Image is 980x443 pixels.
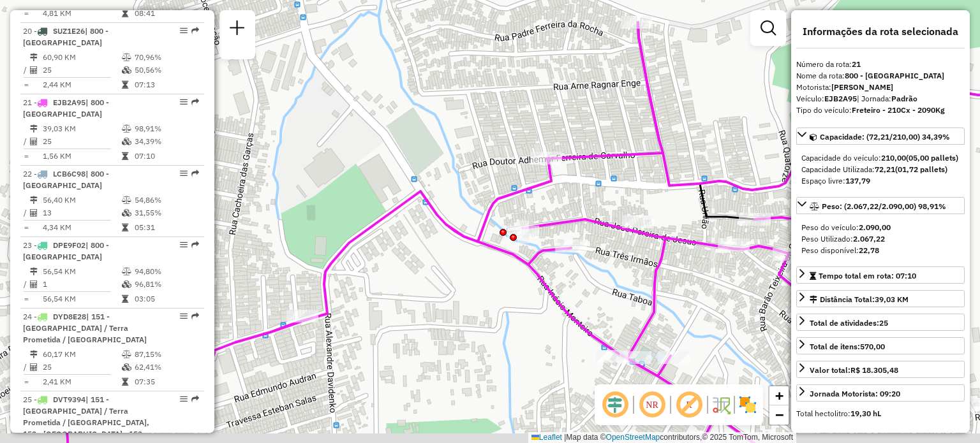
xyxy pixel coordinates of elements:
[801,152,960,164] div: Capacidade do veículo:
[134,221,198,234] td: 05:31
[30,351,38,358] i: Distância Total
[122,224,128,231] i: Tempo total em rota
[852,59,861,69] strong: 21
[857,94,917,103] span: | Jornada:
[23,135,29,148] td: /
[42,375,121,388] td: 2,41 KM
[801,175,960,187] div: Espaço livre:
[42,194,121,207] td: 56,40 KM
[831,82,893,92] strong: [PERSON_NAME]
[23,293,29,305] td: =
[122,66,131,74] i: % de utilização da cubagem
[796,337,965,354] a: Total de itens:570,00
[191,170,199,177] em: Rota exportada
[42,265,121,278] td: 56,54 KM
[53,395,85,404] span: DVT9394
[796,314,965,331] a: Total de atividades:25
[801,222,891,232] span: Peso do veículo:
[674,389,704,420] span: Exibir rótulo
[42,207,121,219] td: 13
[23,221,29,234] td: =
[134,375,198,388] td: 07:35
[852,105,945,115] strong: Freteiro - 210Cx - 2090Kg
[796,147,965,192] div: Capacidade: (72,21/210,00) 34,39%
[23,240,109,261] span: 23 -
[134,122,198,135] td: 98,91%
[23,7,29,20] td: =
[134,135,198,148] td: 34,39%
[801,245,960,256] div: Peso disponível:
[810,318,888,328] span: Total de atividades:
[134,78,198,91] td: 07:13
[191,241,199,249] em: Rota exportada
[122,54,131,61] i: % de utilização do peso
[134,64,198,76] td: 50,56%
[53,98,85,107] span: EJB2A95
[775,407,783,423] span: −
[191,27,199,34] em: Rota exportada
[859,222,891,232] strong: 2.090,00
[134,194,198,207] td: 54,86%
[711,395,731,415] img: Fluxo de ruas
[191,98,199,106] em: Rota exportada
[30,196,38,204] i: Distância Total
[42,51,121,64] td: 60,90 KM
[42,348,121,361] td: 60,17 KM
[860,342,885,351] strong: 570,00
[775,388,783,403] span: +
[191,395,199,403] em: Rota exportada
[879,318,888,328] strong: 25
[30,363,38,371] i: Total de Atividades
[53,26,85,36] span: SUZ1E26
[531,433,562,442] a: Leaflet
[180,170,188,177] em: Opções
[796,70,965,82] div: Nome da rota:
[853,234,885,243] strong: 2.067,22
[23,150,29,163] td: =
[769,386,789,405] a: Zoom in
[23,78,29,91] td: =
[225,15,250,44] a: Nova sessão e pesquisa
[796,197,965,214] a: Peso: (2.067,22/2.090,00) 98,91%
[42,64,121,76] td: 25
[796,59,965,70] div: Número da rota:
[53,312,86,321] span: DYD8E28
[796,290,965,307] a: Distância Total:39,03 KM
[820,132,950,142] span: Capacidade: (72,21/210,00) 34,39%
[796,431,965,443] h4: Atividades
[134,207,198,219] td: 31,55%
[122,378,128,386] i: Tempo total em rota
[134,293,198,305] td: 03:05
[122,10,128,17] i: Tempo total em rota
[528,432,796,443] div: Map data © contributors,© 2025 TomTom, Microsoft
[23,361,29,374] td: /
[122,295,128,303] i: Tempo total em rota
[769,405,789,425] a: Zoom out
[23,312,147,344] span: 24 -
[810,341,885,352] div: Total de itens:
[875,164,895,174] strong: 72,21
[134,278,198,291] td: 96,81%
[134,265,198,278] td: 94,80%
[881,153,906,163] strong: 210,00
[42,221,121,234] td: 4,34 KM
[53,169,85,178] span: LCB6C98
[796,384,965,402] a: Jornada Motorista: 09:20
[122,363,131,371] i: % de utilização da cubagem
[134,348,198,361] td: 87,15%
[42,7,121,20] td: 4,81 KM
[891,94,917,103] strong: Padrão
[906,153,958,163] strong: (05,00 pallets)
[30,280,38,288] i: Total de Atividades
[824,94,857,103] strong: EJB2A95
[134,51,198,64] td: 70,96%
[600,389,630,420] span: Ocultar deslocamento
[191,312,199,320] em: Rota exportada
[796,217,965,261] div: Peso: (2.067,22/2.090,00) 98,91%
[42,278,121,291] td: 1
[23,278,29,291] td: /
[796,82,965,93] div: Motorista:
[810,294,909,305] div: Distância Total:
[122,196,131,204] i: % de utilização do peso
[122,351,131,358] i: % de utilização do peso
